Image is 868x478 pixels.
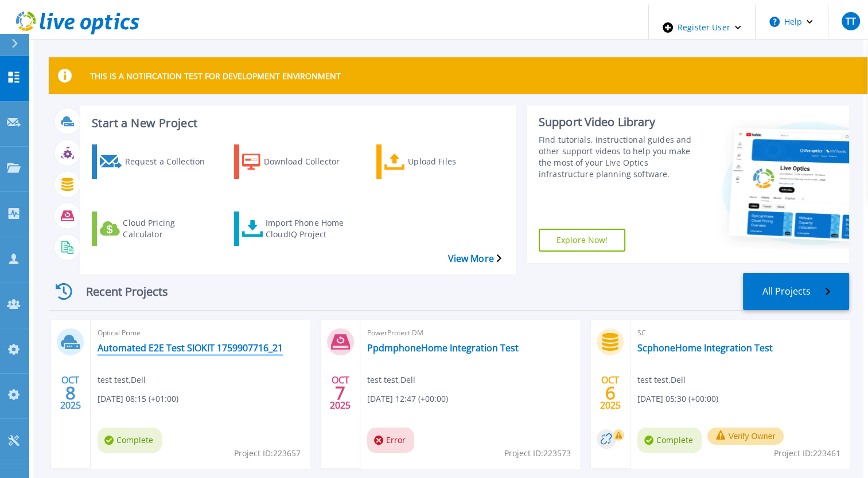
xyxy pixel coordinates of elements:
[600,372,621,414] div: OCT 2025
[90,70,341,81] p: THIS IS A NOTIFICATION TEST FOR DEVELOPMENT ENVIRONMENT
[98,428,162,453] span: Complete
[123,214,215,243] div: Cloud Pricing Calculator
[743,273,849,310] a: All Projects
[367,327,572,339] span: PowerProtect DM
[234,144,373,179] a: Download Collector
[845,17,855,26] span: TT
[98,374,146,386] span: test test , Dell
[504,447,571,460] span: Project ID: 223573
[49,277,186,305] div: Recent Projects
[756,5,827,39] button: Help
[60,372,81,414] div: OCT 2025
[92,117,501,130] h3: Start a New Project
[649,5,755,50] div: Register User
[774,447,840,460] span: Project ID: 223461
[367,428,414,453] span: Error
[605,388,616,398] span: 6
[65,388,76,398] span: 8
[367,393,448,405] span: [DATE] 12:47 (+00:00)
[408,147,500,176] div: Upload Files
[266,214,357,243] div: Import Phone Home CloudIQ Project
[264,147,356,176] div: Download Collector
[98,393,178,405] span: [DATE] 08:15 (+01:00)
[637,374,686,386] span: test test , Dell
[637,342,773,354] a: ScphoneHome Integration Test
[234,447,301,460] span: Project ID: 223657
[637,327,842,339] span: SC
[707,428,784,445] button: Verify Owner
[329,372,351,414] div: OCT 2025
[367,342,519,354] a: PpdmphoneHome Integration Test
[447,253,501,264] a: View More
[92,211,231,246] a: Cloud Pricing Calculator
[539,115,700,130] div: Support Video Library
[637,393,718,405] span: [DATE] 05:30 (+00:00)
[335,388,345,398] span: 7
[539,229,626,252] a: Explore Now!
[98,342,283,354] a: Automated E2E Test SIOKIT 1759907716_21
[637,428,702,453] span: Complete
[124,147,216,176] div: Request a Collection
[539,134,700,180] div: Find tutorials, instructional guides and other support videos to help you make the most of your L...
[92,144,231,179] a: Request a Collection
[376,144,515,179] a: Upload Files
[98,327,302,339] span: Optical Prime
[367,374,415,386] span: test test , Dell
